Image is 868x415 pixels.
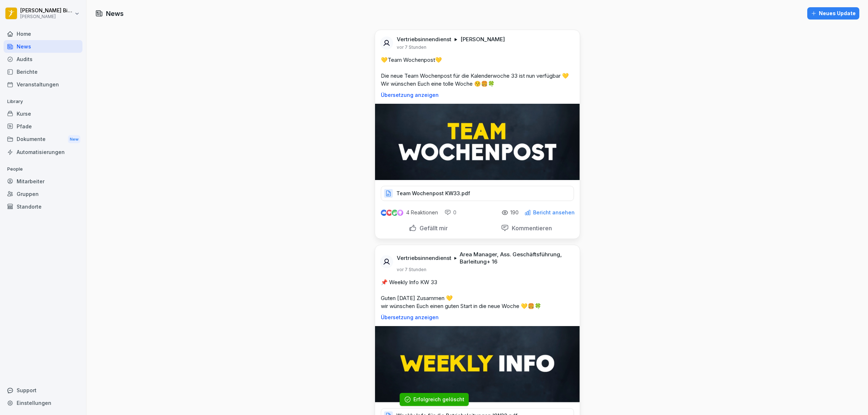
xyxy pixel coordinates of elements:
a: Team Wochenpost KW33.pdf [381,192,574,199]
p: Team Wochenpost KW33.pdf [396,190,470,197]
div: Neues Update [811,9,856,17]
p: vor 7 Stunden [397,44,426,50]
h1: News [106,9,124,18]
a: Home [4,27,82,40]
button: Neues Update [807,7,859,20]
img: love [387,210,392,215]
img: inspiring [397,209,403,216]
p: 💛Team Wochenpost💛 Die neue Team Wochenpost für die Kalenderwoche 33 ist nun verfügbar 💛 Wir wünsc... [381,56,574,88]
a: Kurse [4,107,82,120]
a: Einstellungen [4,397,82,409]
p: Library [4,96,82,107]
img: celebrate [392,210,398,216]
a: Automatisierungen [4,146,82,158]
p: Area Manager, Ass. Geschäftsführung, Barleitung + 16 [460,251,571,265]
img: like [381,210,387,215]
p: People [4,163,82,175]
p: vor 7 Stunden [397,267,426,273]
img: h8mlubquxx2sxvs4p86cw6xu.png [375,104,580,180]
a: Veranstaltungen [4,78,82,91]
div: New [68,135,80,144]
div: Erfolgreich gelöscht [413,396,464,403]
p: Kommentieren [509,224,552,232]
div: Dokumente [4,133,82,146]
p: [PERSON_NAME] [460,36,505,43]
a: Pfade [4,120,82,133]
p: Bericht ansehen [533,210,575,215]
p: 190 [510,210,519,215]
img: z2e26xzkmd4p8ka1y8uokrzr.png [375,326,580,402]
p: Gefällt mir [417,224,448,232]
a: DokumenteNew [4,133,82,146]
p: [PERSON_NAME] Bierstedt [20,8,73,14]
div: 0 [444,209,456,216]
a: Berichte [4,65,82,78]
a: Mitarbeiter [4,175,82,188]
p: 4 Reaktionen [406,210,438,215]
p: 📌 Weekly Info KW 33 Guten [DATE] Zusammen 💛 wir wünschen Euch einen guten Start in die neue Woche... [381,278,574,310]
p: Vertriebsinnendienst [397,254,451,262]
p: Übersetzung anzeigen [381,92,574,98]
a: Standorte [4,200,82,213]
a: Gruppen [4,188,82,200]
div: Support [4,384,82,397]
p: Übersetzung anzeigen [381,315,574,320]
a: News [4,40,82,53]
p: [PERSON_NAME] [20,14,73,19]
p: Vertriebsinnendienst [397,36,451,43]
a: Audits [4,53,82,65]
